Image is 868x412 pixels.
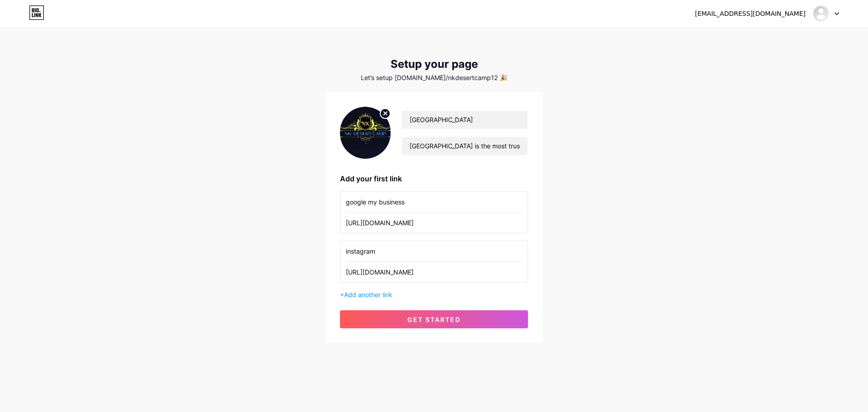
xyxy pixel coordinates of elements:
div: Add your first link [340,173,528,184]
input: URL (https://instagram.com/yourname) [346,262,522,282]
input: bio [402,137,528,155]
input: Link name (My Instagram) [346,192,522,212]
img: profile pic [340,107,391,159]
img: nkdesertcamp12 [812,5,830,22]
div: [EMAIL_ADDRESS][DOMAIN_NAME] [695,9,806,19]
div: + [340,290,528,299]
span: get started [407,316,461,323]
span: Add another link [344,291,392,298]
div: Let’s setup [DOMAIN_NAME]/nkdesertcamp12 🎉 [325,74,542,81]
div: Setup your page [325,58,542,71]
input: URL (https://instagram.com/yourname) [346,213,522,233]
input: Link name (My Instagram) [346,241,522,261]
button: get started [340,310,528,328]
input: Your name [402,111,528,129]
